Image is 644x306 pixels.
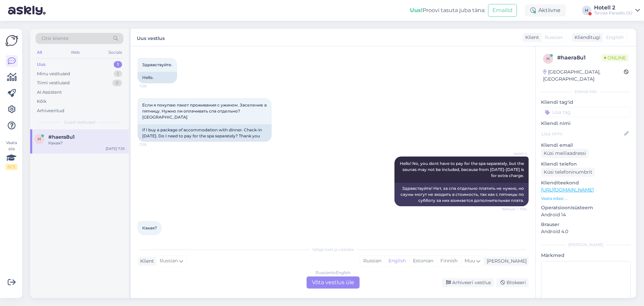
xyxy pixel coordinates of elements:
p: Märkmed [541,252,631,259]
p: Operatsioonisüsteem [541,204,631,211]
p: Brauser [541,221,631,228]
div: Tiimi vestlused [37,80,70,86]
div: Võta vestlus üle [307,276,360,289]
a: Hotell 2Tervise Paradiis OÜ [594,5,640,16]
p: Klienditeekond [541,179,631,186]
input: Lisa tag [541,107,631,117]
span: Otsi kliente [42,35,68,42]
div: Kõik [37,98,47,105]
p: Kliendi tag'id [541,99,631,106]
div: # haera8u1 [557,54,601,62]
div: [GEOGRAPHIC_DATA], [GEOGRAPHIC_DATA] [543,69,624,83]
label: Uus vestlus [137,33,165,42]
div: Uus [37,61,46,68]
span: Здравствуйте. [142,62,172,67]
div: Proovi tasuta juba täna: [410,6,485,14]
span: Muu [465,258,475,264]
div: Valige keel ja vastake [138,247,529,253]
span: Какая? [142,225,157,230]
span: Если я покупаю пакет проживания с ужином. Заселение в пятницу. Нужно ли оплачивать спа отдельно? ... [142,102,268,120]
div: Tervise Paradiis OÜ [594,10,633,16]
span: Nähtud ✓ 7:34 [501,207,527,212]
div: Kliendi info [541,89,631,95]
div: 0 / 3 [5,164,17,170]
div: Blokeeri [496,278,529,287]
div: Minu vestlused [37,71,70,77]
p: Android 14 [541,211,631,218]
div: Russian [360,256,385,266]
div: Hotell 2 [594,5,633,10]
b: Uus! [410,7,423,13]
div: [PERSON_NAME] [484,258,527,265]
span: #haera8u1 [48,134,75,140]
div: Socials [107,48,123,57]
div: Klient [138,258,154,265]
div: Klient [523,34,539,41]
div: If I buy a package of accommodation with dinner. Check-in [DATE]. Do I need to pay for the spa se... [138,124,272,142]
div: Hello. [138,72,177,83]
button: Emailid [488,4,517,17]
div: Küsi meiliaadressi [541,149,589,158]
span: Uued vestlused [64,119,95,125]
span: h [38,136,41,141]
span: Hello! No, you dont have to pay for the spa separately, but the saunas may not be included, becau... [400,161,525,178]
p: Vaata edasi ... [541,195,631,202]
span: Online [601,54,629,61]
div: All [36,48,43,57]
input: Lisa nimi [541,130,623,137]
div: Klienditugi [572,34,600,41]
div: Küsi telefoninumbrit [541,168,595,177]
div: Web [69,48,81,57]
div: [DATE] 7:35 [106,146,125,151]
p: Kliendi telefon [541,161,631,168]
img: Askly Logo [5,34,18,47]
div: Aktiivne [525,4,566,16]
div: English [385,256,409,266]
div: Russian to English [316,270,351,276]
span: English [606,34,624,41]
div: AI Assistent [37,89,62,96]
p: Kliendi email [541,142,631,149]
div: Vaata siia [5,140,17,170]
span: 7:35 [140,235,165,241]
div: H [582,6,591,15]
span: 7:28 [140,84,165,89]
span: h [546,56,550,61]
div: 0 [112,80,122,86]
div: [PERSON_NAME] [541,242,631,248]
div: Arhiveeritud [37,107,64,114]
span: Russian [545,34,563,41]
span: Russian [160,257,178,265]
span: 7:29 [140,142,165,147]
div: Какая? [48,140,125,146]
div: 1 [114,71,122,77]
a: [URL][DOMAIN_NAME] [541,187,594,193]
div: Arhiveeri vestlus [442,278,494,287]
div: 1 [114,61,122,68]
span: Hotell 2 [501,151,527,156]
div: Finnish [437,256,461,266]
div: Здравствуйте! Нет, за спа отдельно платить не нужно, но сауны могут не входить в стоимость, так к... [394,183,529,206]
p: Android 4.0 [541,228,631,235]
div: Estonian [409,256,437,266]
p: Kliendi nimi [541,120,631,127]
